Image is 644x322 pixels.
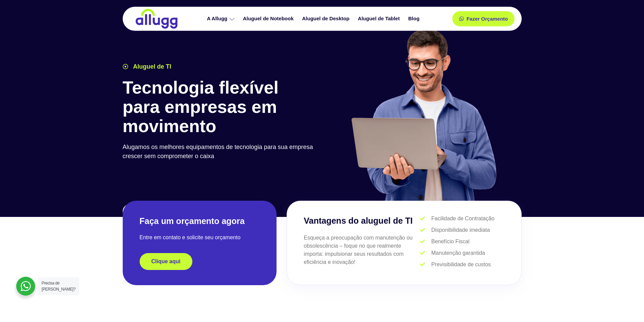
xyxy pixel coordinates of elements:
a: Clique aqui [140,253,192,270]
a: Blog [405,13,424,25]
a: Fazer Orçamento [452,11,515,26]
h3: Vantagens do aluguel de TI [304,215,420,227]
span: Aluguel de TI [132,62,171,71]
span: Fazer Orçamento [467,16,508,21]
p: Esqueça a preocupação com manutenção ou obsolescência – foque no que realmente importa: impulsion... [304,234,420,266]
span: Manutenção garantida [430,249,485,257]
span: Clique aqui [151,259,181,264]
a: Aluguel de Desktop [299,13,355,25]
a: Aluguel de Notebook [240,13,299,25]
p: Entre em contato e solicite seu orçamento [140,233,260,242]
p: Alugamos os melhores equipamentos de tecnologia para sua empresa crescer sem comprometer o caixa [123,143,319,161]
h2: Faça um orçamento agora [140,216,260,227]
img: locação de TI é Allugg [135,8,178,29]
span: Precisa de [PERSON_NAME]? [42,281,75,292]
span: Benefício Fiscal [430,238,470,246]
span: Facilidade de Contratação [430,215,495,223]
iframe: Chat Widget [610,290,644,322]
a: Aluguel de Tablet [355,13,405,25]
a: A Allugg [204,13,240,25]
h1: Tecnologia flexível para empresas em movimento [123,78,319,136]
span: Previsibilidade de custos [430,261,491,269]
img: aluguel de ti para startups [349,28,498,201]
span: Disponibilidade imediata [430,226,490,234]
